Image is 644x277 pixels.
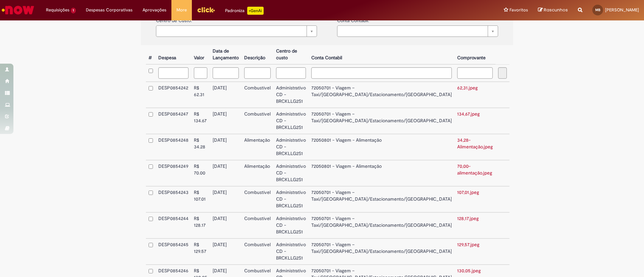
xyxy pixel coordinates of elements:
span: [PERSON_NAME] [605,7,639,13]
th: Data de Lançamento [210,45,241,64]
p: +GenAi [247,7,264,15]
td: 107,01.jpeg [454,186,495,212]
th: Valor [191,45,210,64]
td: R$ 70.00 [191,160,210,186]
a: 128,17.jpeg [457,215,479,221]
span: Favoritos [509,7,528,13]
td: 72050701 - Viagem – Taxi/[GEOGRAPHIC_DATA]/Estacionamento/[GEOGRAPHIC_DATA] [309,212,454,238]
a: 107,01.jpeg [457,189,479,195]
img: ServiceNow [1,3,35,17]
td: [DATE] [210,160,241,186]
td: Administrativo CD - BRCKLLG2S1 [273,160,309,186]
th: Conta Contabil [309,45,454,64]
td: DESP0854247 [156,108,191,134]
th: Comprovante [454,45,495,64]
td: DESP0854245 [156,238,191,265]
td: Combustível [241,82,273,108]
td: Administrativo CD - BRCKLLG2S1 [273,238,309,265]
td: Alimentação [241,134,273,160]
td: Combustível [241,238,273,265]
td: 72050701 - Viagem – Taxi/[GEOGRAPHIC_DATA]/Estacionamento/[GEOGRAPHIC_DATA] [309,108,454,134]
span: Aprovações [143,7,166,13]
th: Descrição [241,45,273,64]
td: R$ 134.67 [191,108,210,134]
td: [DATE] [210,134,241,160]
a: 34,28-Alimentação.jpeg [457,137,493,150]
td: Combustível [241,212,273,238]
td: 62,31.jpeg [454,82,495,108]
td: 128,17.jpeg [454,212,495,238]
td: [DATE] [210,82,241,108]
td: DESP0854243 [156,186,191,212]
td: [DATE] [210,238,241,265]
img: click_logo_yellow_360x200.png [197,5,215,15]
td: Administrativo CD - BRCKLLG2S1 [273,108,309,134]
td: Administrativo CD - BRCKLLG2S1 [273,186,309,212]
a: 130,05.jpeg [457,268,481,274]
div: Padroniza [225,7,264,15]
td: R$ 34.28 [191,134,210,160]
td: 72050701 - Viagem – Taxi/[GEOGRAPHIC_DATA]/Estacionamento/[GEOGRAPHIC_DATA] [309,238,454,265]
td: Alimentação [241,160,273,186]
td: DESP0854244 [156,212,191,238]
td: 72050701 - Viagem – Taxi/[GEOGRAPHIC_DATA]/Estacionamento/[GEOGRAPHIC_DATA] [309,186,454,212]
th: # [146,45,156,64]
td: [DATE] [210,108,241,134]
span: More [176,7,187,13]
th: Despesa [156,45,191,64]
a: Rascunhos [538,7,568,13]
span: MB [595,8,600,12]
td: 72050701 - Viagem – Taxi/[GEOGRAPHIC_DATA]/Estacionamento/[GEOGRAPHIC_DATA] [309,82,454,108]
a: 62,31.jpeg [457,85,478,91]
td: R$ 129.57 [191,238,210,265]
a: 70,00-alimentação.jpeg [457,163,492,176]
a: Limpar campo {0} [156,25,317,37]
td: 34,28-Alimentação.jpeg [454,134,495,160]
td: Combustível [241,186,273,212]
td: R$ 62.31 [191,82,210,108]
td: R$ 128.17 [191,212,210,238]
td: DESP0854242 [156,82,191,108]
span: Requisições [46,7,69,13]
td: DESP0854248 [156,134,191,160]
td: 72050801 - Viagem - Alimentação [309,134,454,160]
a: 134,67.jpeg [457,111,480,117]
td: Administrativo CD - BRCKLLG2S1 [273,82,309,108]
td: DESP0854249 [156,160,191,186]
a: 129,57.jpeg [457,241,479,248]
td: [DATE] [210,212,241,238]
span: 1 [71,8,76,13]
th: Centro de custo [273,45,309,64]
td: 129,57.jpeg [454,238,495,265]
span: Rascunhos [544,7,568,13]
td: Administrativo CD - BRCKLLG2S1 [273,212,309,238]
td: Administrativo CD - BRCKLLG2S1 [273,134,309,160]
td: 72050801 - Viagem - Alimentação [309,160,454,186]
td: 134,67.jpeg [454,108,495,134]
td: R$ 107.01 [191,186,210,212]
td: [DATE] [210,186,241,212]
td: 70,00-alimentação.jpeg [454,160,495,186]
span: Despesas Corporativas [86,7,132,13]
a: Limpar campo {0} [337,25,498,37]
td: Combustível [241,108,273,134]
